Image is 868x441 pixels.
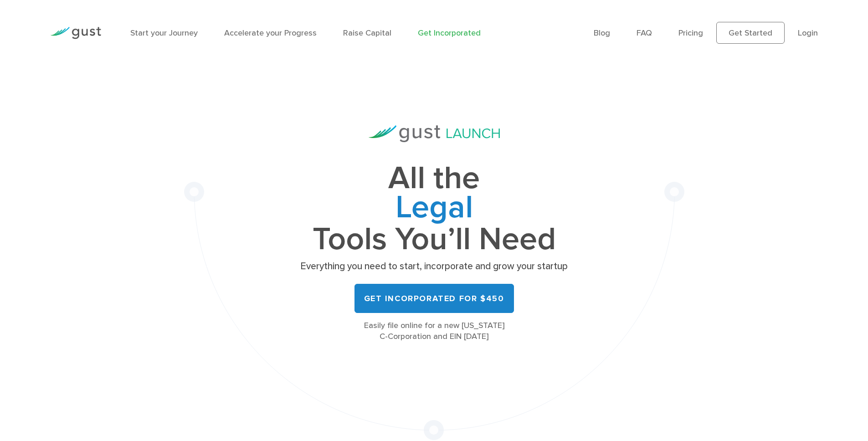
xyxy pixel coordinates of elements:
a: Start your Journey [130,28,198,38]
a: Blog [594,28,610,38]
h1: All the Tools You’ll Need [298,164,571,254]
a: Get Started [716,22,785,44]
a: Get Incorporated for $450 [354,284,514,313]
a: FAQ [637,28,652,38]
p: Everything you need to start, incorporate and grow your startup [298,260,571,273]
img: Gust Launch Logo [369,125,500,142]
a: Accelerate your Progress [224,28,317,38]
div: Easily file online for a new [US_STATE] C-Corporation and EIN [DATE] [298,320,571,342]
img: Gust Logo [50,27,101,39]
a: Pricing [678,28,703,38]
a: Get Incorporated [418,28,481,38]
a: Raise Capital [343,28,391,38]
span: Legal [298,193,571,225]
a: Login [798,28,818,38]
